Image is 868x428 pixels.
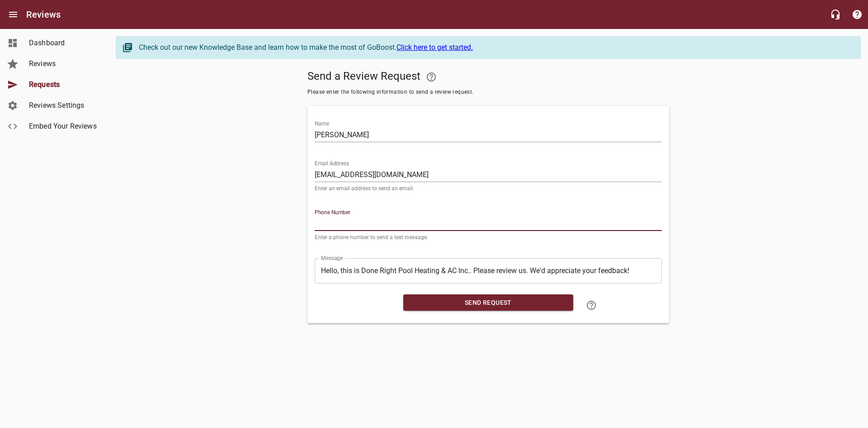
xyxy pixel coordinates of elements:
[139,42,851,53] div: Check out our new Knowledge Base and learn how to make the most of GoBoost.
[315,186,662,191] p: Enter an email address to send an email.
[321,266,656,275] textarea: Hello, this is Done Right Pool Heating & AC Inc.. Please review us. We'd appreciate your feedback!
[29,79,98,90] span: Requests
[420,66,442,88] a: Your Google or Facebook account must be connected to "Send a Review Request"
[396,43,473,52] a: Click here to get started.
[315,210,350,215] label: Phone Number
[29,121,98,132] span: Embed Your Reviews
[2,4,24,25] button: Open drawer
[29,38,98,48] span: Dashboard
[29,100,98,111] span: Reviews Settings
[825,4,846,25] button: Live Chat
[315,161,349,166] label: Email Address
[29,58,98,69] span: Reviews
[315,121,329,126] label: Name
[580,294,602,316] a: Learn how to "Send a Review Request"
[846,4,868,25] button: Support Portal
[410,297,566,308] span: Send Request
[315,235,662,240] p: Enter a phone number to send a text message.
[403,294,573,311] button: Send Request
[307,66,669,88] h5: Send a Review Request
[26,7,61,22] h6: Reviews
[307,88,669,97] span: Please enter the following information to send a review request.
